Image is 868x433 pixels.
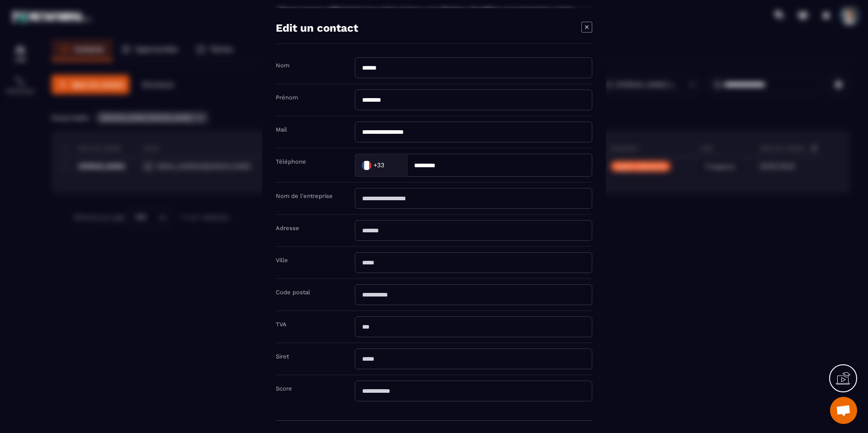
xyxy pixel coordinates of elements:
input: Search for option [386,158,397,172]
label: Nom de l'entreprise [276,193,333,199]
div: Search for option [355,154,407,177]
div: Ouvrir le chat [830,397,857,424]
label: TVA [276,321,287,328]
span: +33 [373,161,384,170]
label: Siret [276,353,289,360]
img: Country Flag [358,156,376,174]
label: Adresse [276,225,299,231]
label: Prénom [276,94,298,101]
label: Score [276,385,292,392]
h4: Edit un contact [276,22,358,34]
label: Code postal [276,289,310,296]
label: Mail [276,126,287,133]
label: Téléphone [276,158,306,165]
label: Nom [276,62,289,69]
label: Ville [276,257,288,264]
